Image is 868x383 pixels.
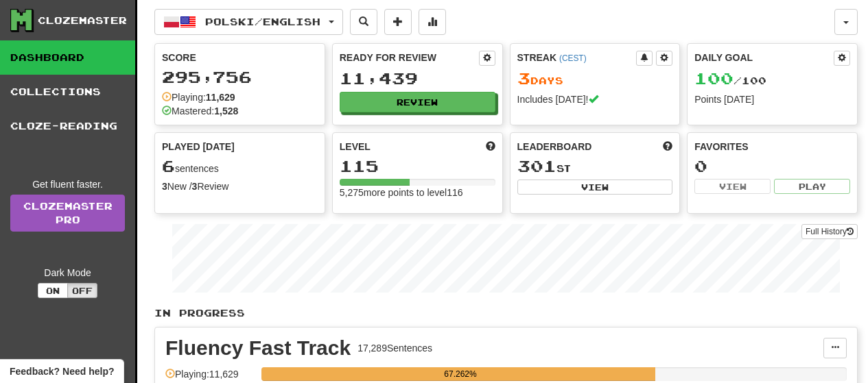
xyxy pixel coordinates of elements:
[162,69,318,86] div: 295,756
[162,104,238,118] div: Mastered:
[38,283,68,298] button: On
[694,75,766,86] span: / 100
[162,156,175,175] span: 6
[517,70,673,88] div: Day s
[266,367,655,381] div: 67.262%
[694,69,734,88] span: 100
[694,92,850,106] div: Points [DATE]
[559,53,587,63] a: (CEST)
[162,51,318,64] div: Score
[38,14,127,27] div: Clozemaster
[340,70,495,87] div: 11,439
[694,179,771,194] button: View
[162,181,167,192] strong: 3
[517,156,556,175] span: 301
[10,365,114,378] span: Open feedback widget
[214,106,238,116] strong: 1,528
[162,90,235,104] div: Playing:
[517,92,673,106] div: Includes [DATE]!
[694,51,834,66] div: Daily Goal
[10,266,125,280] div: Dark Mode
[663,140,672,153] span: This week in points, UTC
[517,69,530,88] span: 3
[517,140,592,153] span: Leaderboard
[517,180,673,195] button: View
[154,9,343,35] button: Polski/English
[162,140,235,153] span: Played [DATE]
[162,180,318,193] div: New / Review
[340,186,495,199] div: 5,275 more points to level 116
[350,9,377,35] button: Search sentences
[801,224,858,239] button: Full History
[517,51,637,64] div: Streak
[340,140,371,153] span: Level
[165,338,351,358] div: Fluency Fast Track
[192,181,198,192] strong: 3
[357,341,432,355] div: 17,289 Sentences
[694,140,850,153] div: Favorites
[340,51,479,64] div: Ready for Review
[340,92,495,112] button: Review
[774,179,850,194] button: Play
[10,195,125,232] a: ClozemasterPro
[154,306,858,320] p: In Progress
[694,158,850,175] div: 0
[67,283,97,298] button: Off
[486,140,495,153] span: Score more points to level up
[162,158,318,175] div: sentences
[206,92,235,103] strong: 11,629
[340,158,495,175] div: 115
[384,9,412,35] button: Add sentence to collection
[205,16,320,27] span: Polski / English
[419,9,446,35] button: More stats
[517,158,673,175] div: st
[10,177,125,191] div: Get fluent faster.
